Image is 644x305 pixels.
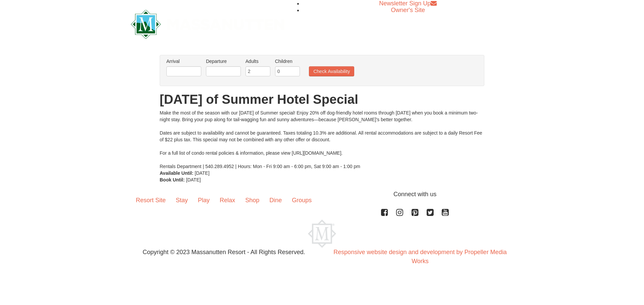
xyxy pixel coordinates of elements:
label: Adults [246,58,270,65]
label: Children [275,58,300,65]
a: Massanutten Resort [131,15,284,31]
img: Massanutten Resort Logo [131,10,284,39]
p: Connect with us [131,190,513,199]
span: [DATE] [186,177,201,182]
span: [DATE] [195,170,210,176]
strong: Available Until: [160,170,194,176]
p: Copyright © 2023 Massanutten Resort - All Rights Reserved. [126,248,322,257]
a: Play [193,190,215,211]
button: Check Availability [309,66,354,76]
a: Groups [287,190,317,211]
a: Dine [264,190,287,211]
label: Departure [206,58,241,65]
strong: Book Until: [160,177,185,182]
a: Stay [171,190,193,211]
div: Make the most of the season with our [DATE] of Summer special! Enjoy 20% off dog-friendly hotel r... [160,109,484,170]
a: Responsive website design and development by Propeller Media Works [333,249,506,264]
a: Resort Site [131,190,171,211]
a: Owner's Site [391,7,425,13]
a: Shop [240,190,264,211]
a: Relax [215,190,240,211]
label: Arrival [166,58,201,65]
h1: [DATE] of Summer Hotel Special [160,93,484,106]
img: Massanutten Resort Logo [308,220,336,248]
